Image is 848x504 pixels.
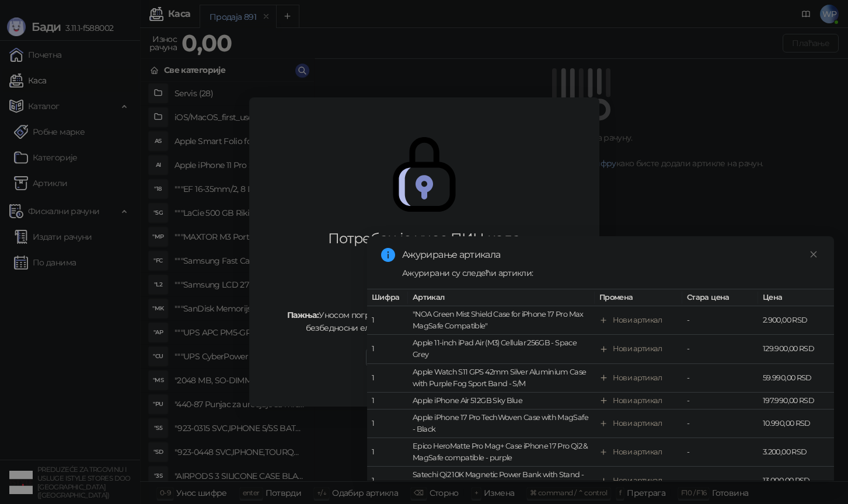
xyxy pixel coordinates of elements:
span: info-circle [381,248,395,262]
strong: Пажња: [287,310,319,320]
td: - [682,363,758,392]
td: - [682,335,758,363]
td: - [682,393,758,409]
td: - [682,467,758,495]
th: Шифра [367,289,408,306]
td: Apple iPhone 17 Pro TechWoven Case with MagSafe - Black [408,409,595,438]
td: Apple Watch S11 GPS 42mm Silver Aluminium Case with Purple Fog Sport Band - S/M [408,363,595,392]
div: Ажурирани су следећи артикли: [402,267,820,279]
td: Apple 11-inch iPad Air (M3) Cellular 256GB - Space Grey [408,335,595,363]
td: 59.990,00 RSD [758,363,834,392]
div: Нови артикал [613,475,662,487]
td: 1 [367,409,408,438]
td: 1 [367,363,408,392]
div: Ажурирање артикала [402,248,820,262]
th: Промена [595,289,682,306]
td: Satechi Qi2 10K Magnetic Power Bank with Stand - Desert Rose [408,467,595,495]
td: - [682,306,758,335]
span: close [809,250,818,258]
th: Цена [758,289,834,306]
td: 2.900,00 RSD [758,306,834,335]
div: Нови артикал [613,343,662,355]
div: Нови артикал [613,446,662,458]
th: Стара цена [682,289,758,306]
img: secure.svg [387,137,462,212]
td: 1 [367,438,408,467]
a: Close [807,248,820,261]
th: Артикал [408,289,595,306]
td: 129.900,00 RSD [758,335,834,363]
td: Apple iPhone Air 512GB Sky Blue [408,393,595,409]
div: Нови артикал [613,418,662,429]
div: Нови артикал [613,395,662,407]
div: Потребан је унос ПИН кода [282,229,567,248]
td: "NOA Green Mist Shield Case for iPhone 17 Pro Max MagSafe Compatible" [408,306,595,335]
td: 1 [367,335,408,363]
td: 3.200,00 RSD [758,438,834,467]
div: Уносом погрешног ПИН кода 5 пута узастопно, блокираћете безбедносни елемент и он више неће моћи д... [282,309,567,334]
td: - [682,409,758,438]
td: 1 [367,393,408,409]
button: Одустани [366,348,423,367]
div: Нови артикал [613,372,662,383]
td: - [682,438,758,467]
div: Нови артикал [613,314,662,326]
td: Epico HeroMatte Pro Mag+ Case iPhone 17 Pro Qi2 & MagSafe compatible - purple [408,438,595,467]
td: 1 [367,306,408,335]
td: 197.990,00 RSD [758,393,834,409]
td: 13.000,00 RSD [758,467,834,495]
td: 1 [367,467,408,495]
td: 10.990,00 RSD [758,409,834,438]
